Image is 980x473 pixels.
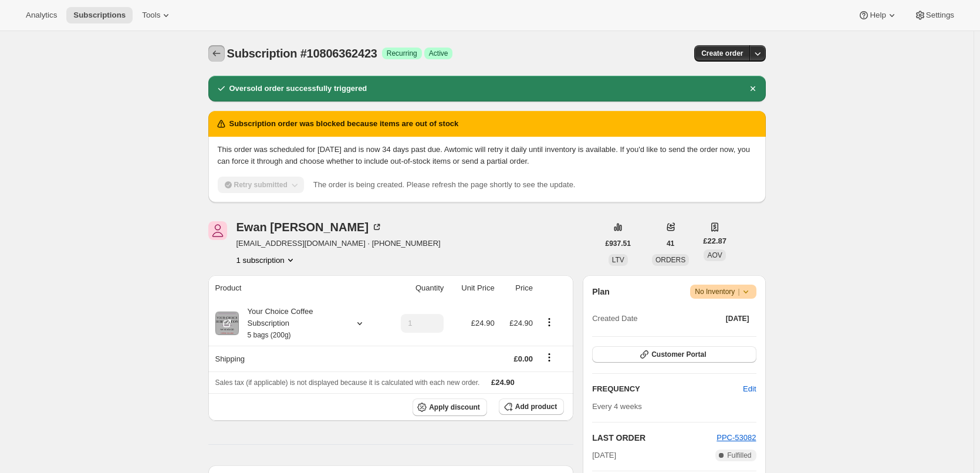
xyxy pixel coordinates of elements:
button: Add product [499,398,564,415]
span: Created Date [592,313,637,325]
span: £24.90 [471,319,495,327]
span: £24.90 [509,319,533,327]
small: 5 bags (200g) [248,331,291,339]
span: Tools [142,11,160,20]
img: product img [215,312,239,335]
th: Unit Price [447,275,498,301]
span: [DATE] [726,314,749,323]
p: The order is being created. Please refresh the page shortly to see the update. [313,179,576,191]
button: Analytics [19,7,64,23]
button: Create order [694,45,750,62]
button: Subscriptions [66,7,133,23]
button: Help [851,7,904,23]
h2: Oversold order successfully triggered [229,83,367,94]
button: Dismiss notification [745,80,761,97]
th: Shipping [208,346,385,371]
p: This order was scheduled for [DATE] and is now 34 days past due. Awtomic will retry it daily unti... [218,144,756,167]
button: Product actions [540,316,559,329]
button: Shipping actions [540,351,559,364]
span: [DATE] [592,450,616,461]
span: Active [429,49,448,58]
button: Settings [907,7,961,23]
h2: Plan [592,286,610,298]
span: Add product [515,402,557,411]
h2: FREQUENCY [592,383,743,395]
h2: Subscription order was blocked because items are out of stock [229,118,459,130]
button: Edit [736,380,763,398]
span: AOV [707,251,722,259]
span: Subscriptions [73,11,126,20]
span: Edit [743,383,756,395]
button: Subscriptions [208,45,225,62]
button: Tools [135,7,179,23]
span: Fulfilled [727,451,751,460]
span: | [738,287,739,296]
button: £937.51 [599,235,638,252]
span: Ewan Craig [208,221,227,240]
span: Subscription #10806362423 [227,47,377,60]
span: Settings [926,11,954,20]
th: Quantity [384,275,447,301]
button: [DATE] [719,310,756,327]
span: Sales tax (if applicable) is not displayed because it is calculated with each new order. [215,379,480,387]
a: PPC-53082 [717,433,756,442]
span: Recurring [387,49,417,58]
span: £0.00 [513,354,533,363]
button: PPC-53082 [717,432,756,444]
span: Every 4 weeks [592,402,642,411]
span: LTV [612,256,624,264]
span: Help [870,11,886,20]
span: Apply discount [429,403,480,412]
th: Product [208,275,385,301]
button: 41 [660,235,681,252]
div: Ewan [PERSON_NAME] [236,221,383,233]
h2: LAST ORDER [592,432,717,444]
th: Price [498,275,536,301]
button: Product actions [236,254,296,266]
button: Customer Portal [592,346,756,363]
span: [EMAIL_ADDRESS][DOMAIN_NAME] · [PHONE_NUMBER] [236,238,441,249]
span: Create order [701,49,743,58]
span: 41 [667,239,674,248]
button: Apply discount [413,398,487,416]
span: £24.90 [491,378,515,387]
span: No Inventory [695,286,751,298]
span: Customer Portal [651,350,706,359]
span: Analytics [26,11,57,20]
span: £22.87 [703,235,726,247]
div: Your Choice Coffee Subscription [239,306,344,341]
span: £937.51 [606,239,631,248]
span: ORDERS [655,256,685,264]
